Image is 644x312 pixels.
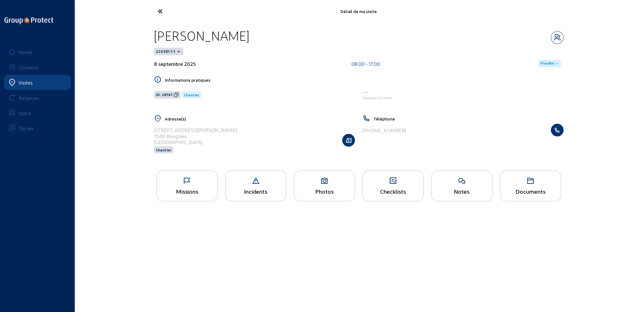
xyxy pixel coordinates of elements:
div: Incidents [225,188,286,195]
div: Stock [18,110,31,116]
span: ID: 28161 [156,92,172,97]
a: Contacts [4,59,71,75]
span: Opstijgend vocht [363,95,392,100]
div: Home [18,49,32,55]
div: [PERSON_NAME] [154,28,249,44]
div: Notes [432,188,492,195]
a: Relances [4,90,71,105]
div: Contacts [18,64,38,70]
div: 7040 Bougnies [154,133,237,139]
a: Visites [4,75,71,90]
a: Stock [4,105,71,121]
div: Missions [157,188,217,195]
img: Aqua Protect [363,92,369,94]
span: 224381-1-1 [156,49,175,54]
div: [STREET_ADDRESS][PERSON_NAME] [154,127,237,133]
div: Documents [500,188,561,195]
img: logo-oneline.png [4,17,53,24]
a: Home [4,44,71,59]
span: Planifié [540,61,554,66]
div: Visites [18,80,33,86]
div: 08:00 - 17:00 [351,61,380,67]
div: Relances [18,95,39,101]
h5: Informations pratiques [165,77,564,83]
a: Tâches [4,121,71,136]
div: Détail de ma visite [219,9,499,14]
div: 8 septembre 2025 [154,61,196,67]
span: Chantier [156,148,171,152]
h5: Téléphone [373,116,564,121]
span: Chantier [184,93,199,97]
div: Photos [294,188,355,195]
h5: Adresse(s) [165,116,355,121]
div: Tâches [18,125,34,131]
div: Checklists [363,188,423,195]
div: [GEOGRAPHIC_DATA] [154,139,237,145]
div: [PHONE_NUMBER] [363,127,406,133]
